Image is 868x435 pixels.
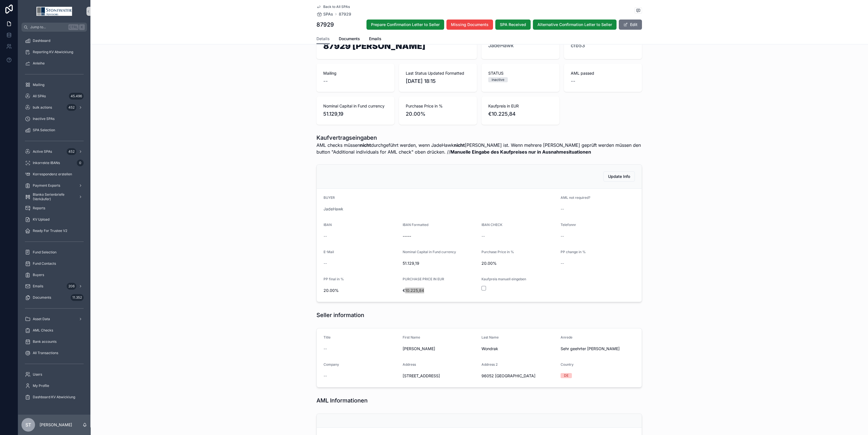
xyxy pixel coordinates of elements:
[403,346,477,352] span: [PERSON_NAME]
[36,7,72,16] img: App logo
[21,247,87,257] a: Fund Selection
[21,281,87,291] a: Emails206
[33,261,56,266] span: Fund Contacts
[18,32,90,410] div: scrollable content
[21,158,87,168] a: Inkorrekte IBANs0
[324,223,332,227] span: IBAN
[33,206,45,210] span: Reports
[324,233,327,239] span: --
[481,335,499,339] span: Last Name
[324,277,344,281] span: PP final in %
[316,311,364,319] h1: Seller information
[406,103,470,109] span: Purchase Price in %
[481,277,526,281] span: Kaufpreis manuell eingeben
[561,223,576,227] span: Telefonnr
[403,277,444,281] span: PURCHASE PRICE IN EUR
[537,22,612,27] span: Alternative Confirmation Letter to Seller
[67,104,76,111] div: 452
[406,70,470,76] span: Last Status Updated Formatted
[33,295,51,300] span: Documents
[323,11,333,17] span: SPAs
[33,117,55,121] span: Inactive SPAs
[80,25,84,29] span: K
[481,223,502,227] span: IBAN CHECK
[316,134,642,142] h1: Kaufvertragseingaben
[339,34,360,45] a: Documents
[561,233,564,239] span: --
[33,50,73,54] span: Reporting KV Abwicklung
[324,346,327,352] span: --
[371,22,440,27] span: Prepare Confirmation Letter to Seller
[324,206,343,212] a: JadeHawk
[21,337,87,347] a: Bank accounts
[33,351,58,355] span: All Transactions
[21,226,87,236] a: Ready For Trustee V2
[360,142,371,148] strong: nicht
[481,233,485,239] span: --
[403,223,428,227] span: IBAN Formatted
[21,169,87,179] a: Korrespondenz erstellen
[324,260,327,266] span: --
[316,142,642,155] span: AML checks müssen durchgeführt werden, wenn JadeHawk [PERSON_NAME] ist. Wenn mehrere [PERSON_NAME...
[21,292,87,303] a: Documents11.352
[323,110,388,118] span: 51.129,19
[369,34,381,45] a: Emails
[33,161,60,165] span: Inkorrekte IBANs
[21,125,87,135] a: SPA Selection
[571,70,635,76] span: AML passed
[21,192,87,202] a: Blanko Serienbriefe (Verkäufer)
[571,77,575,85] span: --
[403,362,416,367] span: Address
[30,25,66,29] span: Jump to...
[33,183,60,188] span: Payment Exports
[492,77,504,82] div: inactive
[619,20,642,30] button: Edit
[369,36,381,42] span: Emails
[316,36,330,42] span: Details
[33,192,74,201] span: Blanko Serienbriefe (Verkäufer)
[33,250,57,255] span: Fund Selection
[33,284,43,288] span: Emails
[561,206,564,212] span: --
[324,335,331,339] span: Title
[77,160,84,166] div: 0
[495,20,531,30] button: SPA Received
[21,102,87,113] a: bulk actions452
[323,42,470,52] h1: 87929 [PERSON_NAME]
[21,80,87,90] a: Mailing
[324,195,335,200] span: BUYER
[324,250,334,254] span: E-Mail
[561,260,564,266] span: --
[21,381,87,391] a: My Profile
[323,103,388,109] span: Nominal Capital in Fund currency
[481,362,498,367] span: Address 2
[403,335,420,339] span: First Name
[33,395,75,399] span: Dashboard KV Abwicklung
[339,36,360,42] span: Documents
[33,229,67,233] span: Ready For Trustee V2
[403,288,477,293] span: €10.225,84
[33,105,52,110] span: bulk actions
[21,203,87,213] a: Reports
[33,172,72,176] span: Korrespondenz erstellen
[67,283,76,290] div: 206
[324,362,339,367] span: Company
[316,397,368,404] h1: AML Informationen
[446,20,493,30] button: Missing Documents
[403,373,477,379] span: [STREET_ADDRESS]
[33,38,50,43] span: Dashboard
[33,61,45,66] span: Anleihe
[33,273,44,277] span: Buyers
[608,174,630,179] span: Update Info
[33,339,57,344] span: Bank accounts
[561,250,586,254] span: PP change in %
[33,94,46,98] span: All SPAs
[33,83,44,87] span: Mailing
[33,384,49,388] span: My Profile
[488,42,514,49] a: JadeHawk
[21,147,87,157] a: Active SPAs452
[323,70,388,76] span: Mailing
[33,328,53,333] span: AML Checks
